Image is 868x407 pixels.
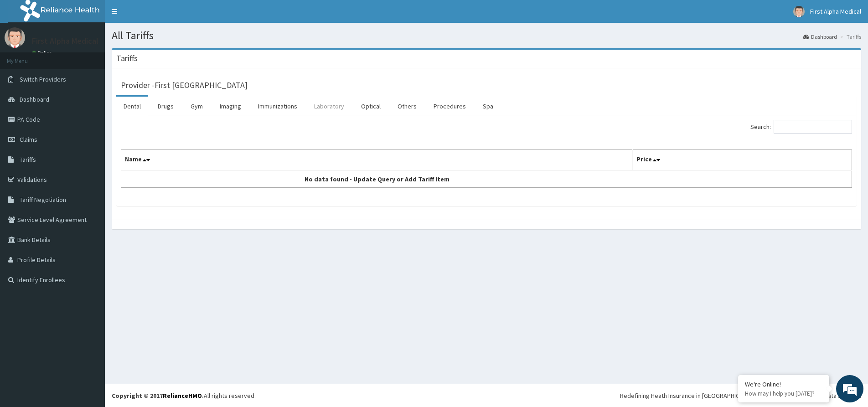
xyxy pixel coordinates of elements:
[620,391,861,400] div: Redefining Heath Insurance in [GEOGRAPHIC_DATA] using Telemedicine and Data Science!
[354,97,388,116] a: Optical
[307,97,351,116] a: Laboratory
[32,37,98,45] p: First Alpha Medical
[750,120,852,134] label: Search:
[121,81,248,89] h3: Provider - First [GEOGRAPHIC_DATA]
[116,54,138,62] h3: Tariffs
[116,97,148,116] a: Dental
[774,120,852,134] input: Search:
[426,97,473,116] a: Procedures
[803,33,837,41] a: Dashboard
[105,384,868,407] footer: All rights reserved.
[475,97,501,116] a: Spa
[212,97,248,116] a: Imaging
[20,75,66,83] span: Switch Providers
[150,97,181,116] a: Drugs
[745,390,822,397] p: How may I help you today?
[32,50,54,56] a: Online
[390,97,424,116] a: Others
[121,170,633,188] td: No data found - Update Query or Add Tariff Item
[810,7,861,15] span: First Alpha Medical
[183,97,210,116] a: Gym
[20,95,49,103] span: Dashboard
[838,33,861,41] li: Tariffs
[121,150,633,171] th: Name
[5,27,25,48] img: User Image
[163,392,202,400] a: RelianceHMO
[20,155,36,164] span: Tariffs
[112,392,204,400] strong: Copyright © 2017 .
[793,6,805,17] img: User Image
[112,30,861,41] h1: All Tariffs
[20,196,66,204] span: Tariff Negotiation
[633,150,852,171] th: Price
[745,380,822,388] div: We're Online!
[20,135,37,144] span: Claims
[251,97,305,116] a: Immunizations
